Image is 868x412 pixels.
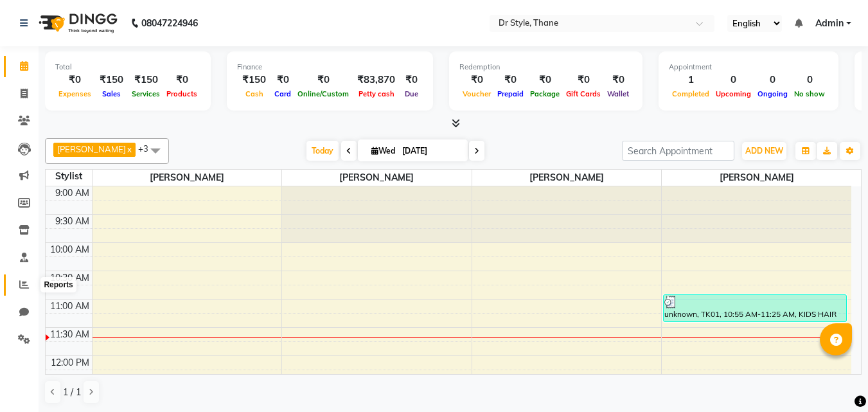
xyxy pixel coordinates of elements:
span: Today [306,141,339,161]
div: ₹83,870 [352,73,400,87]
div: ₹0 [527,73,563,87]
div: ₹150 [237,73,271,87]
div: 0 [791,73,828,87]
span: Completed [669,89,713,98]
span: +3 [138,143,158,154]
button: ADD NEW [742,142,786,160]
div: 9:30 AM [53,215,92,228]
span: Expenses [55,89,94,98]
div: 12:00 PM [48,356,92,370]
span: Prepaid [494,89,527,98]
div: ₹0 [271,73,294,87]
div: 0 [713,73,754,87]
span: Voucher [459,89,494,98]
span: Gift Cards [563,89,604,98]
span: Ongoing [754,89,791,98]
div: 11:30 AM [48,328,92,341]
span: [PERSON_NAME] [662,170,851,186]
div: Total [55,62,200,73]
span: 1 / 1 [63,386,81,399]
div: Stylist [46,170,92,183]
div: ₹0 [494,73,527,87]
div: 11:00 AM [48,300,92,313]
span: Due [402,89,421,98]
div: 10:30 AM [48,271,92,285]
div: unknown, TK01, 10:55 AM-11:25 AM, KIDS HAIR CUT [664,295,846,321]
div: Redemption [459,62,632,73]
span: Services [128,89,163,98]
div: ₹150 [128,73,163,87]
span: Upcoming [713,89,754,98]
div: Appointment [669,62,828,73]
div: ₹0 [294,73,352,87]
span: Package [527,89,563,98]
img: logo [33,5,121,41]
input: 2025-09-03 [398,141,463,161]
div: Reports [40,277,76,292]
div: ₹150 [94,73,128,87]
input: Search Appointment [622,141,734,161]
span: Petty cash [355,89,398,98]
span: Card [271,89,294,98]
span: Wallet [604,89,632,98]
span: [PERSON_NAME] [472,170,662,186]
div: 0 [754,73,791,87]
div: ₹0 [55,73,94,87]
span: ADD NEW [745,146,783,156]
div: 10:00 AM [48,243,92,256]
div: ₹0 [604,73,632,87]
div: ₹0 [163,73,200,87]
span: [PERSON_NAME] [282,170,472,186]
b: 08047224946 [141,5,198,41]
div: 1 [669,73,713,87]
span: [PERSON_NAME] [93,170,282,186]
div: 9:00 AM [53,186,92,200]
div: Finance [237,62,423,73]
div: ₹0 [400,73,423,87]
span: Online/Custom [294,89,352,98]
div: ₹0 [459,73,494,87]
span: No show [791,89,828,98]
span: [PERSON_NAME] [57,144,126,154]
span: Sales [99,89,124,98]
span: Cash [242,89,267,98]
span: Admin [815,17,844,30]
span: Wed [368,146,398,156]
span: Products [163,89,200,98]
div: ₹0 [563,73,604,87]
a: x [126,144,132,154]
